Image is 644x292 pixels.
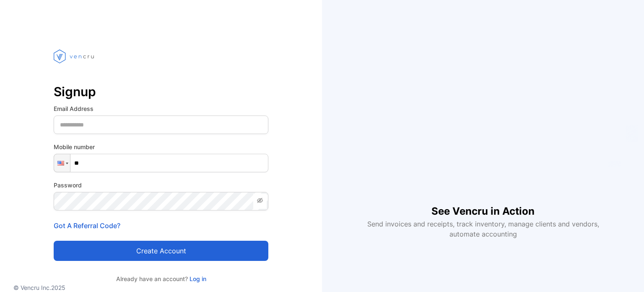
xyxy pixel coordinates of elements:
[188,275,206,282] a: Log in
[361,53,605,190] iframe: YouTube video player
[54,274,268,283] p: Already have an account?
[54,142,268,151] label: Mobile number
[54,104,268,113] label: Email Address
[54,82,268,102] p: Signup
[431,190,535,219] h1: See Vencru in Action
[54,221,268,231] p: Got A Referral Code?
[54,181,268,189] label: Password
[362,219,604,239] p: Send invoices and receipts, track inventory, manage clients and vendors, automate accounting
[54,154,70,172] div: United States: + 1
[54,34,96,79] img: vencru logo
[54,241,268,261] button: Create account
